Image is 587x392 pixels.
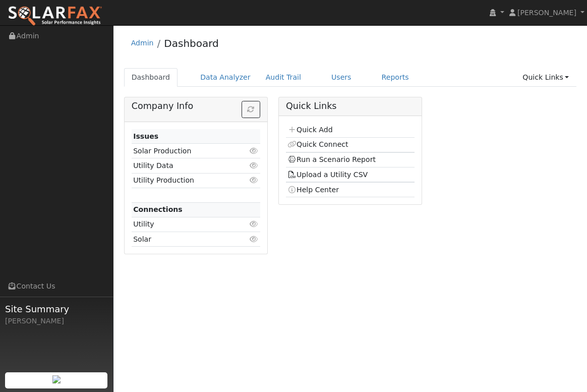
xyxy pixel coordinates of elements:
[250,162,259,169] i: Click to view
[374,68,417,87] a: Reports
[250,236,259,243] i: Click to view
[52,375,61,383] img: retrieve
[5,302,108,316] span: Site Summary
[286,101,415,111] h5: Quick Links
[131,39,154,47] a: Admin
[515,68,576,87] a: Quick Links
[287,140,348,148] a: Quick Connect
[132,144,240,158] td: Solar Production
[133,132,158,140] strong: Issues
[5,316,108,326] div: [PERSON_NAME]
[324,68,359,87] a: Users
[258,68,309,87] a: Audit Trail
[132,232,240,247] td: Solar
[517,9,576,17] span: [PERSON_NAME]
[133,205,183,213] strong: Connections
[287,126,332,134] a: Quick Add
[8,6,102,27] img: SolarFax
[132,101,260,111] h5: Company Info
[287,186,339,194] a: Help Center
[287,155,376,163] a: Run a Scenario Report
[132,158,240,173] td: Utility Data
[250,147,259,154] i: Click to view
[164,37,219,49] a: Dashboard
[250,177,259,184] i: Click to view
[250,220,259,228] i: Click to view
[287,171,368,179] a: Upload a Utility CSV
[124,68,178,87] a: Dashboard
[193,68,258,87] a: Data Analyzer
[132,217,240,232] td: Utility
[132,173,240,188] td: Utility Production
